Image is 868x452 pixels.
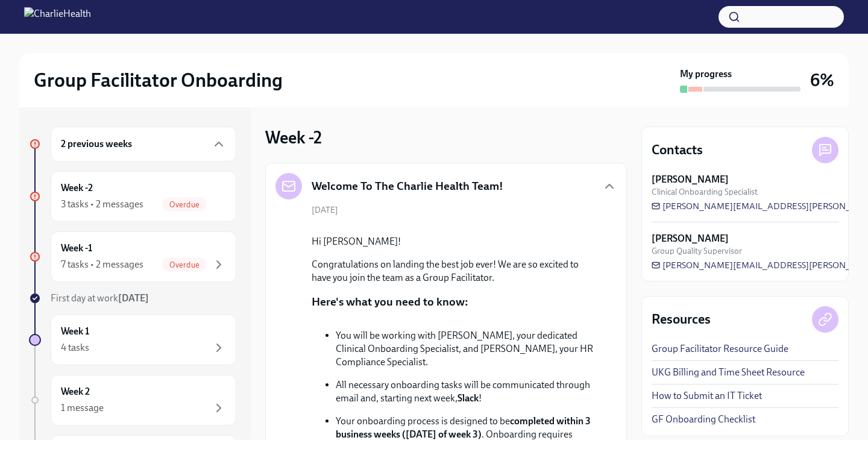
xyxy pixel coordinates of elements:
[61,137,132,151] h6: 2 previous weeks
[61,385,90,398] h6: Week 2
[34,68,283,92] h2: Group Facilitator Onboarding
[51,292,149,304] span: First day at work
[118,292,149,304] strong: [DATE]
[29,292,236,305] a: First day at work[DATE]
[680,67,732,81] strong: My progress
[652,413,755,426] a: GF Onboarding Checklist
[312,258,597,284] p: Congratulations on landing the best job ever! We are so excited to have you join the team as a Gr...
[29,315,236,365] a: Week 14 tasks
[652,310,711,328] h4: Resources
[61,181,93,195] h6: Week -2
[652,342,788,356] a: Group Facilitator Resource Guide
[51,127,236,162] div: 2 previous weeks
[162,260,207,269] span: Overdue
[312,178,503,194] h5: Welcome To The Charlie Health Team!
[24,7,91,27] img: CharlieHealth
[61,401,104,415] div: 1 message
[162,200,207,209] span: Overdue
[458,392,479,404] strong: Slack
[652,389,762,403] a: How to Submit an IT Ticket
[61,325,89,338] h6: Week 1
[336,329,597,369] p: You will be working with [PERSON_NAME], your dedicated Clinical Onboarding Specialist, and [PERSO...
[652,232,729,245] strong: [PERSON_NAME]
[652,366,805,379] a: UKG Billing and Time Sheet Resource
[312,204,338,216] span: [DATE]
[61,341,89,354] div: 4 tasks
[265,127,322,148] h3: Week -2
[61,242,92,255] h6: Week -1
[336,415,591,440] strong: completed within 3 business weeks ([DATE] of week 3)
[652,141,703,159] h4: Contacts
[61,198,143,211] div: 3 tasks • 2 messages
[29,171,236,222] a: Week -23 tasks • 2 messagesOverdue
[312,235,597,248] p: Hi [PERSON_NAME]!
[810,69,834,91] h3: 6%
[29,375,236,425] a: Week 21 message
[61,258,143,271] div: 7 tasks • 2 messages
[652,173,729,186] strong: [PERSON_NAME]
[312,294,468,310] p: Here's what you need to know:
[652,245,742,257] span: Group Quality Supervisor
[336,378,597,405] p: All necessary onboarding tasks will be communicated through email and, starting next week, !
[29,231,236,282] a: Week -17 tasks • 2 messagesOverdue
[652,186,758,198] span: Clinical Onboarding Specialist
